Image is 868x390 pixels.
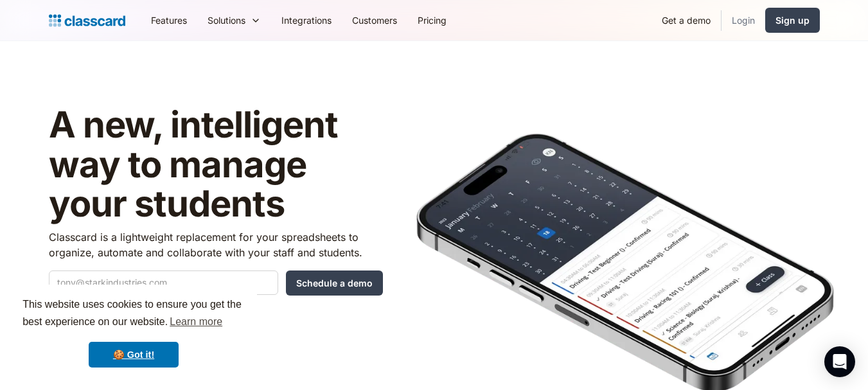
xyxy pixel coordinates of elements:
[342,6,407,35] a: Customers
[10,285,257,380] div: cookieconsent
[271,6,342,35] a: Integrations
[89,342,179,368] a: dismiss cookie message
[49,270,383,296] form: Quick Demo Form
[775,13,810,27] div: Sign up
[49,12,125,30] a: Logo
[651,6,721,35] a: Get a demo
[22,297,245,332] span: This website uses cookies to ensure you get the best experience on our website.
[824,346,855,377] div: Open Intercom Messenger
[722,6,765,35] a: Login
[407,6,457,35] a: Pricing
[208,13,245,27] div: Solutions
[197,6,271,35] div: Solutions
[765,8,820,33] a: Sign up
[141,6,197,35] a: Features
[286,270,383,296] input: Schedule a demo
[168,312,224,332] a: learn more about cookies
[49,105,383,224] h1: A new, intelligent way to manage your students
[49,229,383,260] p: Classcard is a lightweight replacement for your spreadsheets to organize, automate and collaborat...
[49,270,278,295] input: tony@starkindustries.com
